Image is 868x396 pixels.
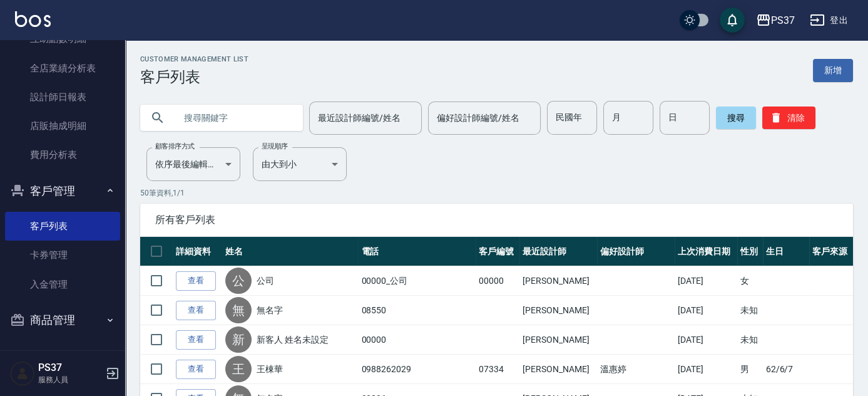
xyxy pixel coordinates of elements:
div: 依序最後編輯時間 [146,147,240,181]
div: PS37 [771,13,795,28]
button: PS37 [751,8,800,33]
a: 查看 [176,271,216,291]
p: 50 筆資料, 1 / 1 [140,187,853,199]
p: 服務人員 [38,374,102,385]
a: 客戶列表 [5,212,120,241]
td: 62/6/7 [763,355,809,384]
a: 查看 [176,301,216,320]
a: 查看 [176,360,216,379]
a: 卡券管理 [5,241,120,269]
a: 無名字 [257,304,283,316]
th: 客戶編號 [476,237,519,266]
div: 由大到小 [253,147,347,181]
td: [PERSON_NAME] [519,266,597,296]
th: 上次消費日期 [675,237,737,266]
a: 設計師日報表 [5,83,120,112]
label: 顧客排序方式 [155,142,195,151]
label: 呈現順序 [262,142,288,151]
td: [DATE] [675,296,737,325]
td: 女 [737,266,762,296]
button: 登出 [805,9,853,32]
td: 男 [737,355,762,384]
th: 偏好設計師 [597,237,675,266]
th: 性別 [737,237,762,266]
td: 00000 [476,266,519,296]
div: 王 [225,356,252,382]
button: 商品管理 [5,304,120,336]
td: [PERSON_NAME] [519,296,597,325]
td: 溫惠婷 [597,355,675,384]
button: 搜尋 [716,107,756,129]
input: 搜尋關鍵字 [175,101,293,135]
th: 最近設計師 [519,237,597,266]
td: 00000_公司 [358,266,476,296]
a: 費用分析表 [5,140,120,169]
td: [DATE] [675,355,737,384]
span: 所有客戶列表 [155,214,838,226]
td: [PERSON_NAME] [519,355,597,384]
td: [DATE] [675,266,737,296]
td: 0988262029 [358,355,476,384]
a: 入金管理 [5,270,120,299]
td: 未知 [737,325,762,355]
button: save [720,8,745,33]
th: 詳細資料 [173,237,222,266]
th: 客戶來源 [809,237,853,266]
a: 店販抽成明細 [5,112,120,140]
div: 新 [225,326,252,353]
td: [PERSON_NAME] [519,325,597,355]
td: [DATE] [675,325,737,355]
h3: 客戶列表 [140,68,248,86]
th: 電話 [358,237,476,266]
div: 無 [225,297,252,323]
td: 00000 [358,325,476,355]
a: 公司 [257,274,274,287]
div: 公 [225,268,252,294]
a: 新增 [813,59,853,82]
h2: Customer Management List [140,55,248,63]
th: 生日 [763,237,809,266]
td: 08550 [358,296,476,325]
h5: PS37 [38,362,102,374]
a: 查看 [176,330,216,350]
th: 姓名 [222,237,359,266]
td: 07334 [476,355,519,384]
button: 清除 [762,107,815,129]
a: 新客人 姓名未設定 [257,333,329,346]
td: 未知 [737,296,762,325]
button: 客戶管理 [5,175,120,207]
a: 全店業績分析表 [5,54,120,83]
a: 王棟華 [257,363,283,375]
img: Logo [15,11,51,27]
img: Person [10,361,35,386]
